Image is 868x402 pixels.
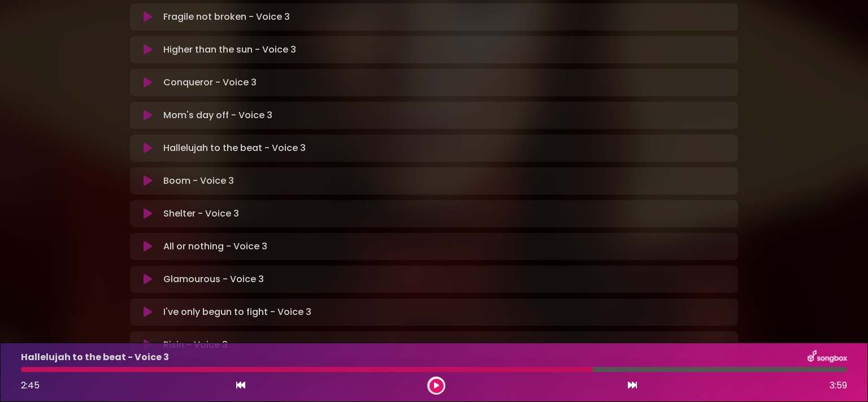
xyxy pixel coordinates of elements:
p: Glamourous - Voice 3 [163,273,264,286]
p: Mom's day off - Voice 3 [163,109,272,122]
p: Risin - Voice 3 [163,338,228,352]
p: Conqueror - Voice 3 [163,76,257,89]
p: Higher than the sun - Voice 3 [163,43,296,57]
p: Hallelujah to the beat - Voice 3 [21,351,169,364]
p: Fragile not broken - Voice 3 [163,10,290,24]
p: Shelter - Voice 3 [163,207,239,221]
p: Hallelujah to the beat - Voice 3 [163,141,306,155]
span: 3:59 [830,379,847,392]
span: 2:45 [21,379,40,392]
p: Boom - Voice 3 [163,174,234,188]
p: I've only begun to fight - Voice 3 [163,305,311,319]
img: songbox-logo-white.png [808,350,847,365]
p: All or nothing - Voice 3 [163,240,267,253]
